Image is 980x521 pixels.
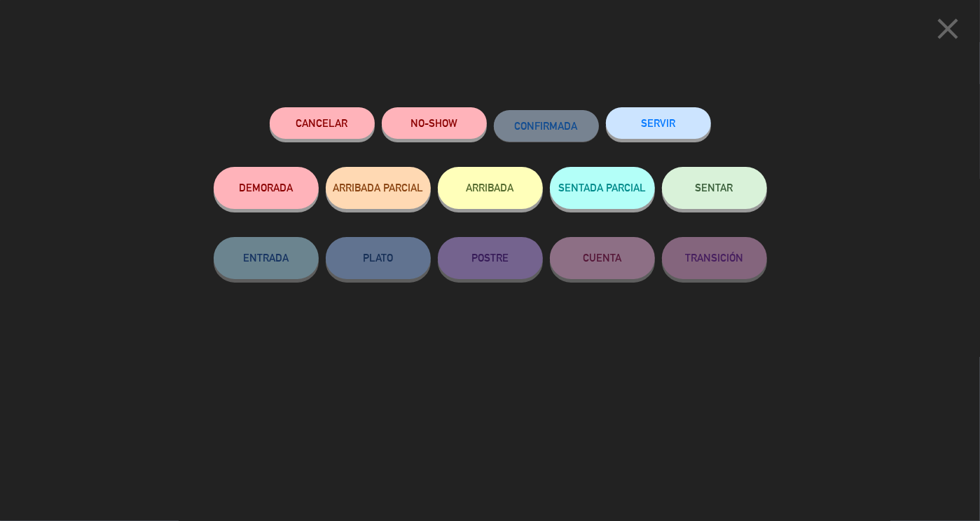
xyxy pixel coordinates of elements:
[494,110,599,142] button: CONFIRMADA
[696,182,733,194] span: SENTAR
[382,107,487,139] button: NO-SHOW
[550,237,655,279] button: CUENTA
[326,237,431,279] button: PLATO
[662,167,767,209] button: SENTAR
[550,167,655,209] button: SENTADA PARCIAL
[438,167,543,209] button: ARRIBADA
[333,182,423,194] span: ARRIBADA PARCIAL
[214,237,319,279] button: ENTRADA
[515,120,578,132] span: CONFIRMADA
[326,167,431,209] button: ARRIBADA PARCIAL
[662,237,767,279] button: TRANSICIÓN
[270,107,375,139] button: Cancelar
[214,167,319,209] button: DEMORADA
[606,107,711,139] button: SERVIR
[926,11,969,52] button: close
[930,11,965,46] i: close
[438,237,543,279] button: POSTRE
